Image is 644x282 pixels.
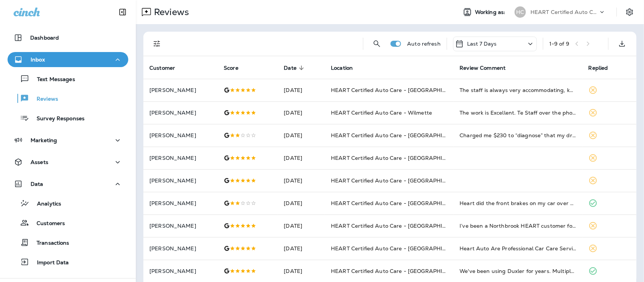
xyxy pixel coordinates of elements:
[31,159,48,165] p: Assets
[8,215,128,231] button: Customers
[331,268,466,274] span: HEART Certified Auto Care - [GEOGRAPHIC_DATA]
[460,222,576,230] div: I’ve been a Northbrook HEART customer for over 5 years, 2 different cars and a change in their ow...
[278,147,325,169] td: [DATE]
[31,57,45,63] p: Inbox
[331,245,466,252] span: HEART Certified Auto Care - [GEOGRAPHIC_DATA]
[475,9,507,15] span: Working as:
[31,137,57,143] p: Marketing
[331,222,466,229] span: HEART Certified Auto Care - [GEOGRAPHIC_DATA]
[149,132,212,138] p: [PERSON_NAME]
[8,133,128,148] button: Marketing
[549,41,569,47] div: 1 - 9 of 9
[278,101,325,124] td: [DATE]
[278,237,325,260] td: [DATE]
[278,124,325,147] td: [DATE]
[29,259,69,267] p: Import Data
[460,267,576,275] div: We've been using Duxler for years. Multiple kids, multiple cars. I've always found them to be hon...
[284,64,306,71] span: Date
[331,64,363,71] span: Location
[278,215,325,237] td: [DATE]
[407,41,441,47] p: Auto refresh
[8,155,128,170] button: Assets
[278,192,325,215] td: [DATE]
[331,132,466,139] span: HEART Certified Auto Care - [GEOGRAPHIC_DATA]
[284,65,297,71] span: Date
[460,64,515,71] span: Review Comment
[623,5,636,19] button: Settings
[29,96,58,103] p: Reviews
[29,76,75,83] p: Text Messages
[589,65,608,71] span: Replied
[331,109,432,116] span: HEART Certified Auto Care - Wilmette
[149,223,212,229] p: [PERSON_NAME]
[278,169,325,192] td: [DATE]
[331,200,466,207] span: HEART Certified Auto Care - [GEOGRAPHIC_DATA]
[29,220,65,227] p: Customers
[149,155,212,161] p: [PERSON_NAME]
[149,87,212,93] p: [PERSON_NAME]
[331,65,353,71] span: Location
[8,110,128,126] button: Survey Responses
[8,254,128,270] button: Import Data
[589,64,618,71] span: Replied
[29,240,69,247] p: Transactions
[369,36,384,51] button: Search Reviews
[149,64,185,71] span: Customer
[224,65,238,71] span: Score
[467,41,497,47] p: Last 7 Days
[460,86,576,94] div: The staff is always very accommodating, knowledgeable, and honestly pretty entertaining. They def...
[149,245,212,251] p: [PERSON_NAME]
[460,132,576,139] div: Charged me $230 to “diagnose” that my driver side window would go up!
[30,35,59,41] p: Dashboard
[460,199,576,207] div: Heart did the front brakes on my car over a year ago. They are still shedding. My car hasn’t look...
[8,52,128,67] button: Inbox
[530,9,598,15] p: HEART Certified Auto Care
[224,64,248,71] span: Score
[149,200,212,206] p: [PERSON_NAME]
[331,177,466,184] span: HEART Certified Auto Care - [GEOGRAPHIC_DATA]
[149,110,212,116] p: [PERSON_NAME]
[151,6,189,18] p: Reviews
[149,178,212,184] p: [PERSON_NAME]
[278,79,325,101] td: [DATE]
[112,5,133,20] button: Collapse Sidebar
[149,268,212,274] p: [PERSON_NAME]
[460,245,576,252] div: Heart Auto Are Professional Car Care Service Providers. Nothing Short Of Professionalism. Keisha ...
[8,234,128,250] button: Transactions
[29,201,61,208] p: Analytics
[515,6,526,18] div: HC
[31,181,43,187] p: Data
[615,36,630,51] button: Export as CSV
[460,109,576,116] div: The work is Excellent. Te Staff over the phone to the visit to drop the car off were Professional...
[331,155,466,161] span: HEART Certified Auto Care - [GEOGRAPHIC_DATA]
[8,176,128,192] button: Data
[149,65,175,71] span: Customer
[8,195,128,211] button: Analytics
[8,30,128,45] button: Dashboard
[8,90,128,106] button: Reviews
[331,87,466,93] span: HEART Certified Auto Care - [GEOGRAPHIC_DATA]
[29,115,85,123] p: Survey Responses
[460,65,506,71] span: Review Comment
[149,36,164,51] button: Filters
[8,71,128,87] button: Text Messages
